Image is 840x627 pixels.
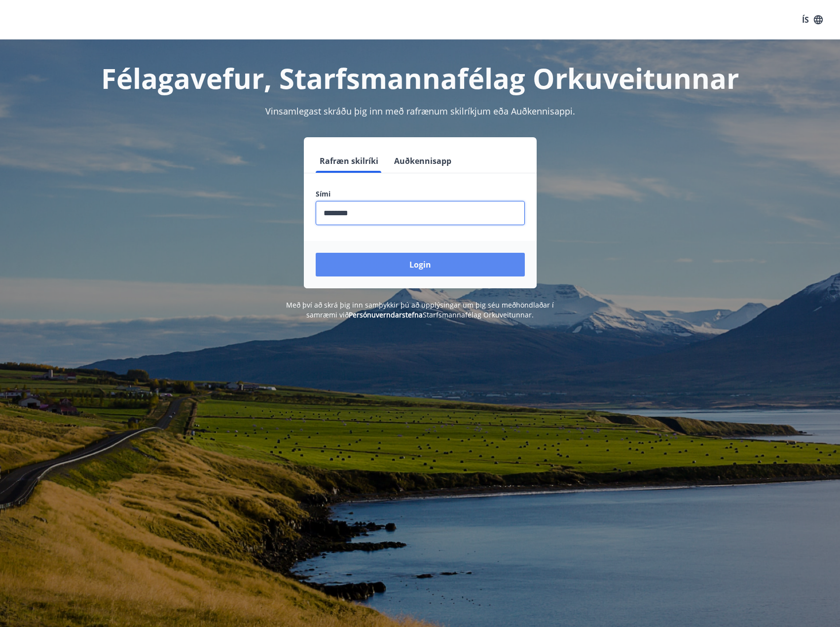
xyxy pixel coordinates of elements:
[349,310,423,319] a: Persónuverndarstefna
[390,149,455,173] button: Auðkennisapp
[797,11,828,29] button: ÍS
[77,59,764,97] h1: Félagavefur, Starfsmannafélag Orkuveitunnar
[265,105,575,117] span: Vinsamlegast skráðu þig inn með rafrænum skilríkjum eða Auðkennisappi.
[316,189,525,199] label: Sími
[316,253,525,276] button: Login
[316,149,382,173] button: Rafræn skilríki
[286,300,554,319] span: Með því að skrá þig inn samþykkir þú að upplýsingar um þig séu meðhöndlaðar í samræmi við Starfsm...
